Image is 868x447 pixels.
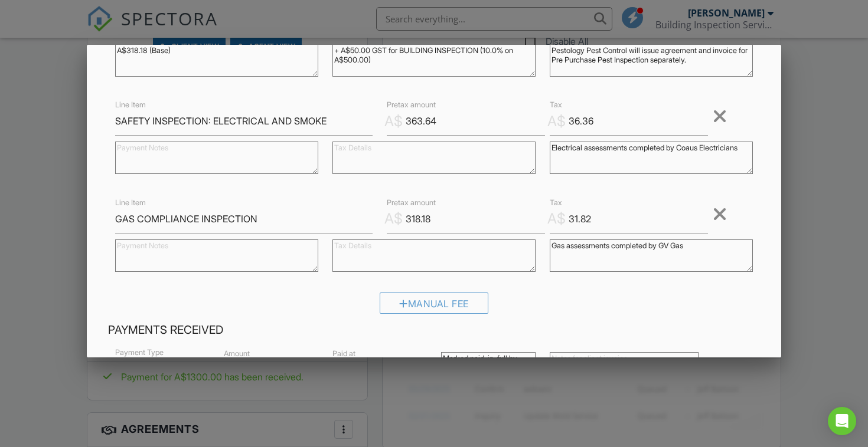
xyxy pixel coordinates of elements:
textarea: Marked paid-in-full by [PERSON_NAME] on [DATE] 7:08am [441,352,536,384]
div: A$ [547,111,566,132]
label: Pretax amount [387,100,436,110]
textarea: Electrical assessments completed by Coaus Electricians [550,142,753,174]
a: Manual Fee [380,301,488,313]
div: Open Intercom Messenger [828,407,856,435]
label: Pretax amount [387,197,436,208]
label: Paid at [332,349,355,359]
textarea: Pestology Pest Control will issue agreement and invoice for Pre Purchase Pest Inspection separately. [550,44,753,77]
label: Tax [550,100,562,110]
label: Line Item [115,100,146,110]
h4: Payments Received [108,323,760,338]
label: Line Item [115,197,146,208]
div: A$ [547,209,566,229]
div: A$ [384,111,403,132]
div: A$ [384,209,403,229]
label: Payment Type [115,347,164,358]
textarea: Gas assessments completed by GV Gas [550,239,753,272]
div: Manual Fee [380,292,488,314]
label: Amount [224,349,250,359]
textarea: + A$50.00 GST for BUILDING INSPECTION (10.0% on A$500.00) [332,44,536,77]
label: Tax [550,197,562,208]
textarea: A$318.18 (Base) [115,44,318,77]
